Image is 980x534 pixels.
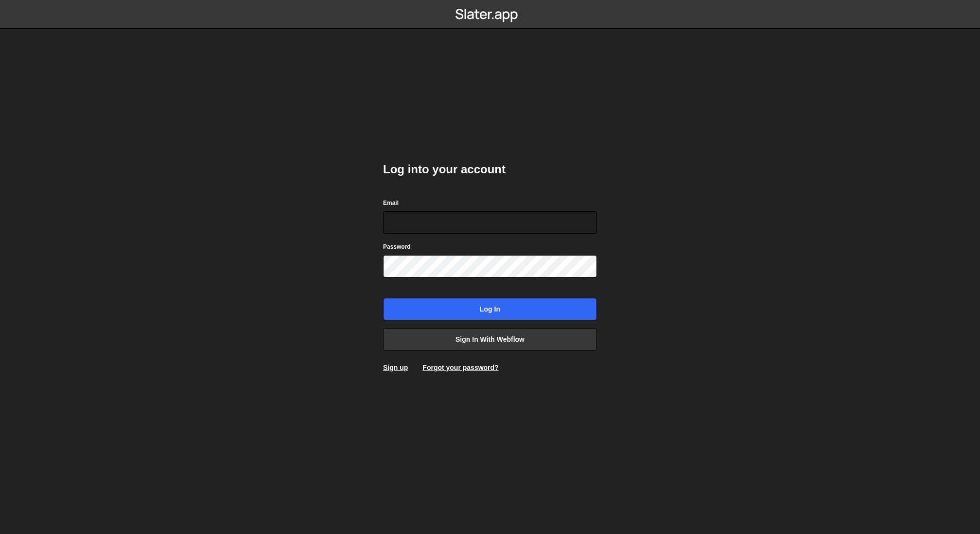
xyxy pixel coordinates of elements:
[422,364,498,371] a: Forgot your password?
[383,162,597,177] h2: Log into your account
[383,242,411,252] label: Password
[383,364,408,371] a: Sign up
[383,198,399,208] label: Email
[383,298,597,320] input: Log in
[383,328,597,350] a: Sign in with Webflow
